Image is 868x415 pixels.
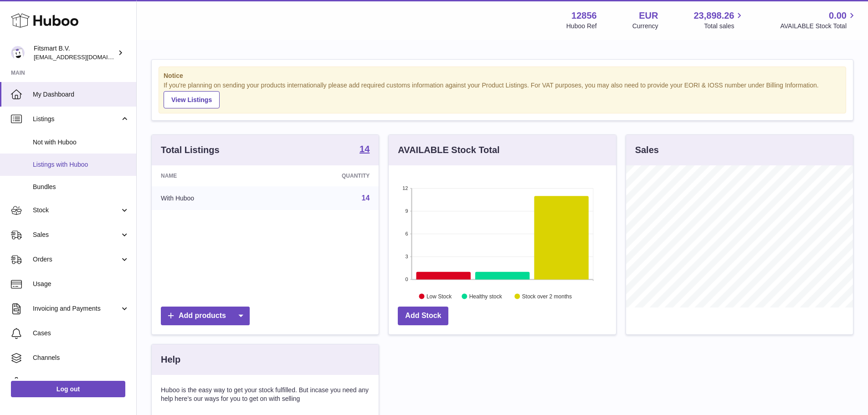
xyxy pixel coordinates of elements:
[33,378,129,387] span: Settings
[406,208,408,214] text: 9
[33,255,120,264] span: Orders
[164,72,841,80] strong: Notice
[33,90,129,99] span: My Dashboard
[33,138,129,147] span: Not with Huboo
[522,293,572,299] text: Stock over 2 months
[161,144,220,156] h3: Total Listings
[829,10,847,22] span: 0.00
[398,307,448,325] a: Add Stock
[360,144,370,154] strong: 14
[469,293,503,299] text: Healthy stock
[33,354,129,362] span: Channels
[11,381,125,397] a: Log out
[780,10,857,31] a: 0.00 AVAILABLE Stock Total
[33,206,120,215] span: Stock
[406,277,408,282] text: 0
[33,183,129,191] span: Bundles
[152,186,272,210] td: With Huboo
[164,81,841,108] div: If you're planning on sending your products internationally please add required customs informati...
[566,22,597,31] div: Huboo Ref
[639,10,658,22] strong: EUR
[33,231,120,239] span: Sales
[362,194,370,202] a: 14
[34,44,116,61] div: Fitsmart B.V.
[635,144,659,156] h3: Sales
[33,329,129,338] span: Cases
[780,22,857,31] span: AVAILABLE Stock Total
[406,231,408,236] text: 6
[161,307,250,325] a: Add products
[403,185,408,191] text: 12
[693,10,734,22] span: 23,898.26
[11,46,25,60] img: internalAdmin-12856@internal.huboo.com
[33,304,120,313] span: Invoicing and Payments
[161,386,370,403] p: Huboo is the easy way to get your stock fulfilled. But incase you need any help here's our ways f...
[632,22,658,31] div: Currency
[426,293,452,299] text: Low Stock
[33,280,129,288] span: Usage
[704,22,745,31] span: Total sales
[693,10,745,31] a: 23,898.26 Total sales
[406,254,408,259] text: 3
[398,144,499,156] h3: AVAILABLE Stock Total
[152,165,272,186] th: Name
[161,354,180,366] h3: Help
[34,53,134,61] span: [EMAIL_ADDRESS][DOMAIN_NAME]
[33,115,120,123] span: Listings
[571,10,597,22] strong: 12856
[164,91,220,108] a: View Listings
[272,165,379,186] th: Quantity
[360,144,370,155] a: 14
[33,160,129,169] span: Listings with Huboo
